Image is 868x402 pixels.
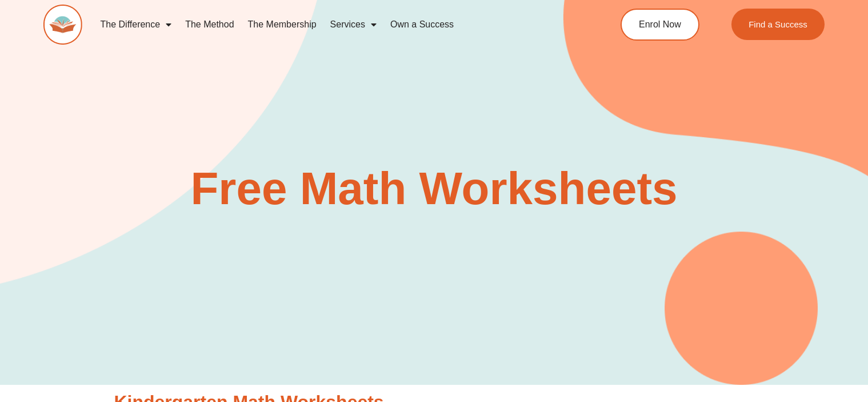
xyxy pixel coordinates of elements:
a: Services [323,11,383,38]
a: The Membership [241,11,323,38]
a: The Method [178,11,241,38]
a: Find a Success [732,9,825,40]
h2: Free Math Worksheets [109,166,760,212]
a: Own a Success [383,11,461,38]
span: Find a Success [749,20,808,29]
a: The Difference [94,11,179,38]
span: Enrol Now [639,20,681,29]
a: Enrol Now [621,9,699,41]
nav: Menu [94,11,577,38]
